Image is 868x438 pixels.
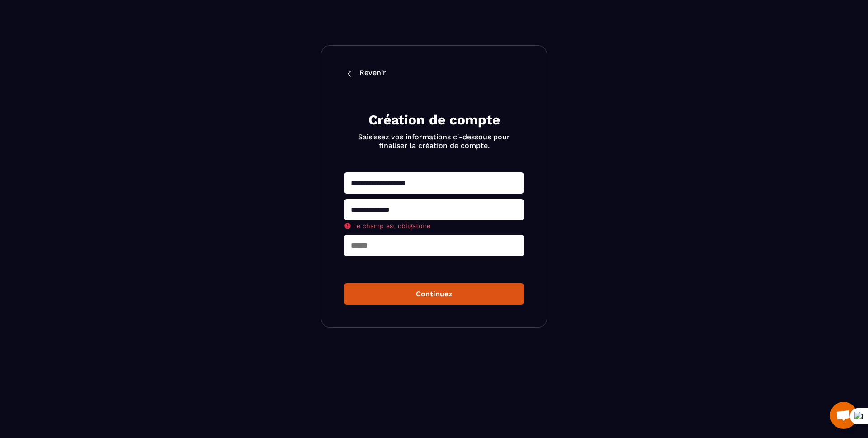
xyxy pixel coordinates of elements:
div: Mở cuộc trò chuyện [830,402,857,429]
a: Revenir [344,68,524,79]
h2: Création de compte [355,111,513,129]
p: Revenir [359,68,386,79]
span: Le champ est obligatoire [353,222,430,229]
p: Saisissez vos informations ci-dessous pour finaliser la création de compte. [355,133,513,150]
img: back [344,68,355,79]
button: Continuez [344,283,524,305]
